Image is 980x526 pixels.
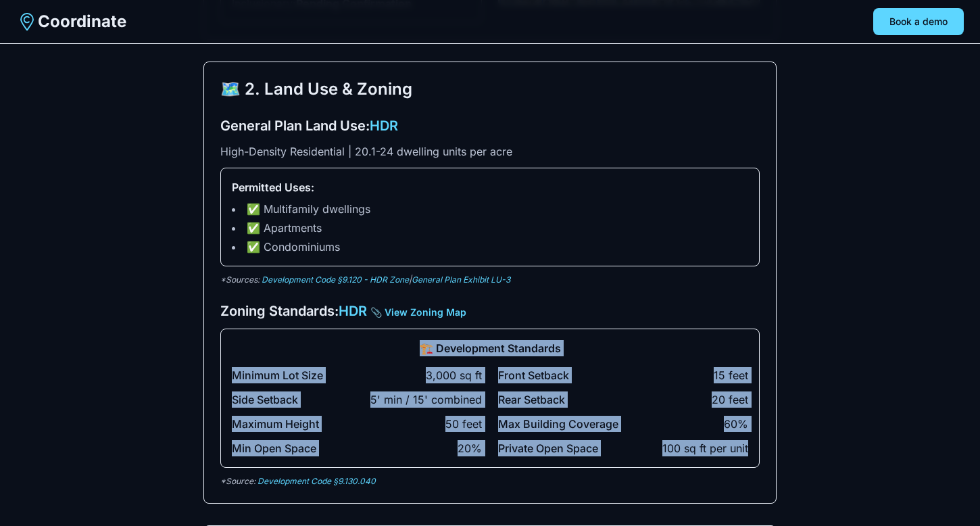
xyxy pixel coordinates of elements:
[220,143,760,160] p: High-Density Residential | 20.1-24 dwelling units per acre
[339,303,367,319] span: HDR
[262,274,409,285] a: Development Code §9.120 - HDR Zone
[220,476,760,487] p: *Source:
[498,367,569,383] span: Front Setback
[38,11,126,32] span: Coordinate
[232,220,748,236] li: ✅ Apartments
[412,274,510,285] a: General Plan Exhibit LU-3
[458,440,482,456] span: 20%
[873,8,964,35] button: Book a demo
[232,179,748,195] h4: Permitted Uses:
[220,302,760,320] h3: Zoning Standards:
[498,391,565,408] span: Rear Setback
[724,416,748,432] span: 60%
[16,11,126,32] a: Coordinate
[498,440,598,456] span: Private Open Space
[16,11,38,32] img: Coordinate
[232,391,298,408] span: Side Setback
[370,118,398,134] span: HDR
[220,274,760,285] p: *Sources: |
[258,476,376,486] a: Development Code §9.130.040
[370,306,466,318] a: 📎 View Zoning Map
[370,391,482,408] span: 5' min / 15' combined
[232,416,319,432] span: Maximum Height
[426,367,482,383] span: 3,000 sq ft
[498,416,618,432] span: Max Building Coverage
[714,367,748,383] span: 15 feet
[232,367,323,383] span: Minimum Lot Size
[232,440,316,456] span: Min Open Space
[445,416,482,432] span: 50 feet
[220,116,760,135] h3: General Plan Land Use:
[232,340,748,356] h4: 🏗️ Development Standards
[712,391,748,408] span: 20 feet
[232,239,748,255] li: ✅ Condominiums
[662,440,748,456] span: 100 sq ft per unit
[232,201,748,217] li: ✅ Multifamily dwellings
[220,78,760,100] h2: 🗺️ 2. Land Use & Zoning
